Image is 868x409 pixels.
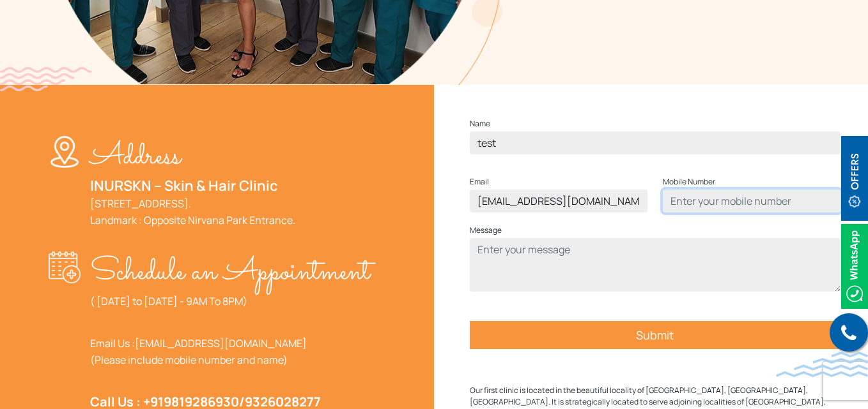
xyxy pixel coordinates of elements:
[663,174,715,190] label: Mobile Number
[842,387,852,396] img: up-blue-arrow.svg
[135,336,307,350] a: [EMAIL_ADDRESS][DOMAIN_NAME]
[90,293,370,309] p: ( [DATE] to [DATE] - 9AM To 8PM)
[841,224,868,309] img: Whatsappicon
[90,251,370,293] p: Schedule an Appointment
[663,190,841,212] input: Enter your mobile number
[470,174,489,190] label: Email
[90,335,370,368] p: Email Us : (Please include mobile number and name)
[49,136,90,168] img: location-w
[470,321,841,349] input: Submit
[470,116,841,375] form: Contact form
[49,251,90,283] img: appointment-w
[90,136,295,177] p: Address
[470,116,490,131] label: Name
[841,258,868,272] a: Whatsappicon
[841,136,868,221] img: offerBt
[776,352,868,377] img: bluewave
[90,197,295,227] a: [STREET_ADDRESS].Landmark : Opposite Nirvana Park Entrance.
[470,223,502,238] label: Message
[90,176,278,195] a: INURSKN – Skin & Hair Clinic
[470,131,841,154] input: Enter your name
[470,190,647,212] input: Enter email address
